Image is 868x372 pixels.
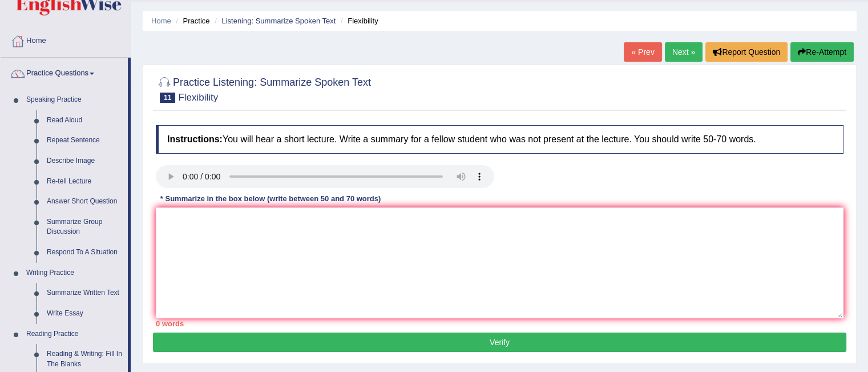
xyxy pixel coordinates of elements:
button: Report Question [705,42,788,62]
a: Read Aloud [42,110,128,131]
a: Listening: Summarize Spoken Text [221,17,336,25]
a: Reading Practice [21,324,128,345]
a: Summarize Group Discussion [42,212,128,242]
small: Flexibility [178,92,218,103]
div: 0 words [156,318,843,329]
a: Home [1,25,131,54]
a: Home [151,17,171,25]
a: Next » [665,42,703,62]
b: Instructions: [167,134,223,144]
button: Verify [153,333,846,352]
a: Describe Image [42,151,128,171]
a: Write Essay [42,303,128,324]
a: « Prev [624,42,661,62]
a: Answer Short Question [42,191,128,212]
li: Practice [173,15,209,26]
a: Respond To A Situation [42,242,128,263]
h4: You will hear a short lecture. Write a summary for a fellow student who was not present at the le... [156,125,843,154]
div: * Summarize in the box below (write between 50 and 70 words) [156,194,385,205]
span: 11 [160,93,175,103]
button: Re-Attempt [790,42,854,62]
a: Writing Practice [21,263,128,283]
a: Repeat Sentence [42,130,128,151]
a: Summarize Written Text [42,283,128,303]
li: Flexibility [338,15,378,26]
a: Speaking Practice [21,90,128,110]
a: Practice Questions [1,58,128,86]
a: Re-tell Lecture [42,171,128,192]
h2: Practice Listening: Summarize Spoken Text [156,74,371,103]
